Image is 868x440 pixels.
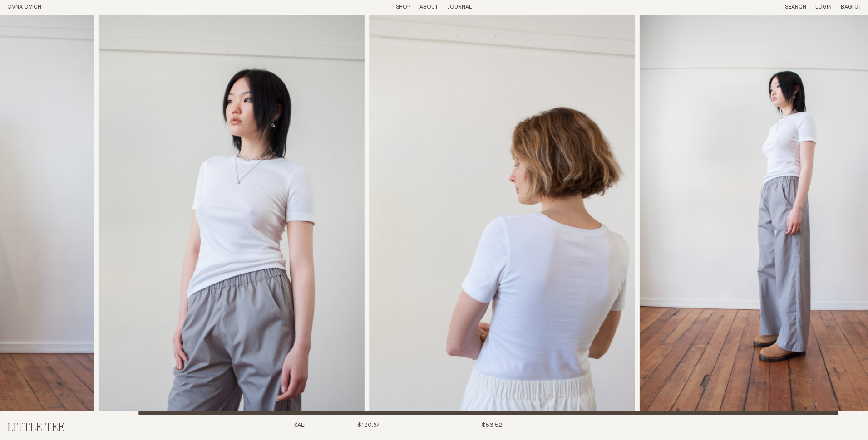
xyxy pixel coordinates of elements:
[852,4,861,10] span: [0]
[482,422,502,428] span: $56.52
[369,15,635,415] img: Little Tee
[7,4,41,10] a: Home
[841,4,852,10] span: Bag
[357,422,379,428] span: $120.87
[99,15,365,415] div: 2 / 4
[419,4,438,11] summary: About
[815,4,832,10] a: Login
[785,4,806,10] a: Search
[99,15,365,415] img: Little Tee
[396,4,410,10] a: Shop
[369,15,635,415] div: 3 / 4
[7,422,215,435] h2: Little Tee
[447,4,472,10] a: Journal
